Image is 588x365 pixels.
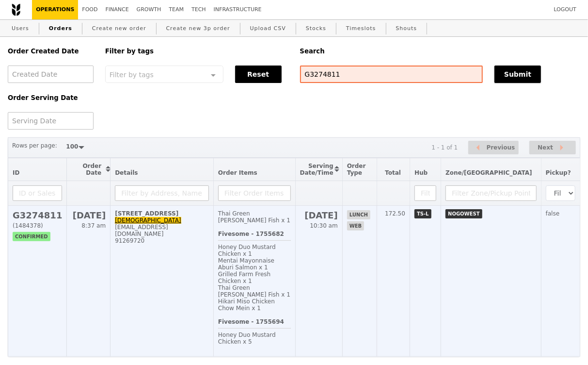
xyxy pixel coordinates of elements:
[8,66,94,83] input: Created Date
[487,142,515,153] span: Previous
[218,298,275,312] span: Hikari Miso Chicken Chow Mein x 1
[13,210,62,220] h2: G3274811
[246,20,290,37] a: Upload CSV
[12,141,57,150] label: Rows per page:
[538,142,553,153] span: Next
[300,48,581,55] h5: Search
[300,210,338,220] h2: [DATE]
[342,20,380,37] a: Timeslots
[494,66,541,83] button: Submit
[12,3,20,16] img: Grain logo
[218,318,284,325] b: Fivesome - 1755694
[445,185,537,201] input: Filter Zone/Pickup Point
[529,141,576,155] button: Next
[115,185,209,201] input: Filter by Address, Name, Email, Mobile
[347,163,366,176] span: Order Type
[414,209,431,218] span: TS-L
[546,169,571,176] span: Pickup?
[115,237,209,244] div: 91269720
[115,217,181,224] a: [DEMOGRAPHIC_DATA]
[218,244,276,257] span: Honey Duo Mustard Chicken x 1
[8,48,94,55] h5: Order Created Date
[347,221,364,231] span: web
[218,284,290,298] span: Thai Green [PERSON_NAME] Fish x 1
[445,169,532,176] span: Zone/[GEOGRAPHIC_DATA]
[105,48,288,55] h5: Filter by tags
[162,20,234,37] a: Create new 3p order
[218,271,270,284] span: Grilled Farm Fresh Chicken x 1
[13,222,62,229] div: (1484378)
[300,66,483,83] input: Search any field
[8,112,94,130] input: Serving Date
[8,94,94,101] h5: Order Serving Date
[115,169,138,176] span: Details
[218,185,291,201] input: Filter Order Items
[88,20,150,37] a: Create new order
[218,231,284,237] b: Fivesome - 1755682
[392,20,421,37] a: Shouts
[45,20,76,37] a: Orders
[115,224,209,237] div: [EMAIL_ADDRESS][DOMAIN_NAME]
[81,222,106,229] span: 8:37 am
[8,20,33,37] a: Users
[302,20,330,37] a: Stocks
[235,66,282,83] button: Reset
[13,185,62,201] input: ID or Salesperson name
[347,210,370,219] span: lunch
[110,70,154,79] span: Filter by tags
[310,222,337,229] span: 10:30 am
[218,332,276,345] span: Honey Duo Mustard Chicken x 5
[115,210,209,217] div: [STREET_ADDRESS]
[218,169,257,176] span: Order Items
[414,169,428,176] span: Hub
[431,144,458,151] div: 1 - 1 of 1
[468,141,519,155] button: Previous
[218,210,291,224] div: Thai Green [PERSON_NAME] Fish x 1
[385,210,405,217] span: 172.50
[13,169,19,176] span: ID
[546,210,560,217] span: false
[13,232,50,241] span: confirmed
[218,257,274,271] span: Mentai Mayonnaise Aburi Salmon x 1
[414,185,436,201] input: Filter Hub
[445,209,482,218] span: NOGOWEST
[71,210,106,220] h2: [DATE]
